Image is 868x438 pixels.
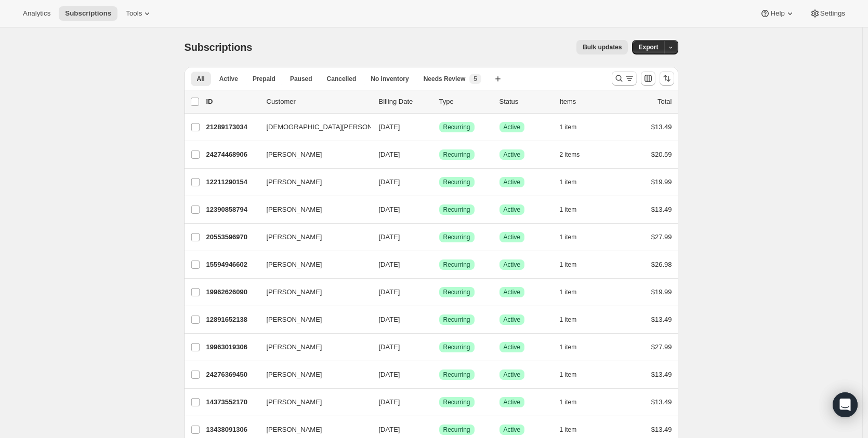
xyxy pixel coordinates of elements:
[206,395,672,409] div: 14373552170[PERSON_NAME][DATE]SuccessRecurringSuccessActive1 item$13.49
[560,206,577,214] span: 1 item
[379,316,400,323] span: [DATE]
[443,123,470,131] span: Recurring
[206,232,258,242] p: 20553596970
[632,40,664,54] button: Export
[504,123,521,131] span: Active
[504,233,521,241] span: Active
[206,149,258,160] p: 24274468906
[206,204,258,215] p: 12390858794
[560,340,588,354] button: 1 item
[439,97,491,107] div: Type
[206,202,672,217] div: 12390858794[PERSON_NAME][DATE]SuccessRecurringSuccessActive1 item$13.49
[651,261,672,268] span: $26.98
[267,177,322,187] span: [PERSON_NAME]
[126,9,142,18] span: Tools
[267,397,322,407] span: [PERSON_NAME]
[443,316,470,324] span: Recurring
[560,178,577,186] span: 1 item
[560,175,588,189] button: 1 item
[379,426,400,433] span: [DATE]
[443,206,470,214] span: Recurring
[206,177,258,187] p: 12211290154
[443,178,470,186] span: Recurring
[260,394,364,410] button: [PERSON_NAME]
[612,71,637,86] button: Search and filter results
[219,75,238,83] span: Active
[267,369,322,380] span: [PERSON_NAME]
[560,233,577,241] span: 1 item
[443,233,470,241] span: Recurring
[651,371,672,378] span: $13.49
[657,97,672,107] p: Total
[197,75,205,83] span: All
[206,340,672,354] div: 19963019306[PERSON_NAME][DATE]SuccessRecurringSuccessActive1 item$27.99
[206,397,258,407] p: 14373552170
[443,288,470,296] span: Recurring
[560,316,577,324] span: 1 item
[560,123,577,131] span: 1 item
[267,204,322,215] span: [PERSON_NAME]
[65,9,111,18] span: Subscriptions
[560,97,612,107] div: Items
[660,71,674,86] button: Sort the results
[206,367,672,382] div: 24276369450[PERSON_NAME][DATE]SuccessRecurringSuccessActive1 item$13.49
[379,123,400,131] span: [DATE]
[260,119,364,135] button: [DEMOGRAPHIC_DATA][PERSON_NAME]
[474,75,477,83] span: 5
[267,342,322,352] span: [PERSON_NAME]
[379,288,400,296] span: [DATE]
[379,150,400,158] span: [DATE]
[206,230,672,244] div: 20553596970[PERSON_NAME][DATE]SuccessRecurringSuccessActive1 item$27.99
[560,285,588,299] button: 1 item
[327,75,357,83] span: Cancelled
[206,122,258,132] p: 21289173034
[185,42,253,53] span: Subscriptions
[206,312,672,327] div: 12891652138[PERSON_NAME][DATE]SuccessRecurringSuccessActive1 item$13.49
[379,261,400,268] span: [DATE]
[504,178,521,186] span: Active
[443,426,470,434] span: Recurring
[651,343,672,351] span: $27.99
[560,426,577,434] span: 1 item
[379,97,431,107] p: Billing Date
[379,206,400,213] span: [DATE]
[206,287,258,297] p: 19962626090
[379,233,400,241] span: [DATE]
[560,395,588,409] button: 1 item
[443,150,470,159] span: Recurring
[651,288,672,296] span: $19.99
[651,426,672,433] span: $13.49
[206,285,672,299] div: 19962626090[PERSON_NAME][DATE]SuccessRecurringSuccessActive1 item$19.99
[379,178,400,186] span: [DATE]
[260,421,364,438] button: [PERSON_NAME]
[560,343,577,351] span: 1 item
[504,316,521,324] span: Active
[504,288,521,296] span: Active
[443,343,470,351] span: Recurring
[651,123,672,131] span: $13.49
[379,343,400,351] span: [DATE]
[651,150,672,158] span: $20.59
[371,75,409,83] span: No inventory
[267,314,322,325] span: [PERSON_NAME]
[560,288,577,296] span: 1 item
[443,398,470,406] span: Recurring
[59,6,117,21] button: Subscriptions
[576,40,628,54] button: Bulk updates
[267,425,322,435] span: [PERSON_NAME]
[583,43,622,51] span: Bulk updates
[560,398,577,406] span: 1 item
[560,371,577,379] span: 1 item
[17,6,57,21] button: Analytics
[206,120,672,134] div: 21289173034[DEMOGRAPHIC_DATA][PERSON_NAME][DATE]SuccessRecurringSuccessActive1 item$13.49
[560,202,588,217] button: 1 item
[206,175,672,189] div: 12211290154[PERSON_NAME][DATE]SuccessRecurringSuccessActive1 item$19.99
[560,120,588,134] button: 1 item
[560,257,588,272] button: 1 item
[206,259,258,270] p: 15594946602
[379,371,400,378] span: [DATE]
[267,97,371,107] p: Customer
[560,422,588,437] button: 1 item
[120,6,159,21] button: Tools
[504,398,521,406] span: Active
